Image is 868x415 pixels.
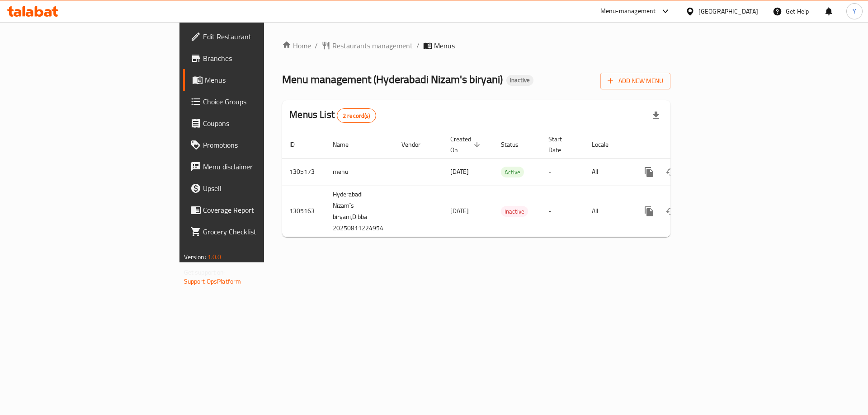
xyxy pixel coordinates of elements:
[401,139,432,150] span: Vendor
[183,112,325,134] a: Coupons
[183,69,325,91] a: Menus
[660,201,682,222] button: Change Status
[203,226,317,237] span: Grocery Checklist
[506,75,533,86] div: Inactive
[203,118,317,129] span: Coupons
[592,139,620,150] span: Locale
[282,131,732,237] table: enhanced table
[183,156,325,177] a: Menu disclaimer
[501,167,524,177] span: Active
[501,206,528,217] span: Inactive
[184,251,206,263] span: Version:
[548,134,574,155] span: Start Date
[325,158,394,186] td: menu
[203,31,317,42] span: Edit Restaurant
[205,75,317,85] span: Menus
[450,134,483,155] span: Created On
[183,199,325,221] a: Coverage Report
[203,140,317,150] span: Promotions
[184,275,241,287] a: Support.OpsPlatform
[183,134,325,156] a: Promotions
[698,6,758,16] div: [GEOGRAPHIC_DATA]
[337,108,376,123] div: Total records count
[183,177,325,199] a: Upsell
[325,186,394,237] td: Hyderabadi Nizam`s biryani,Dibba 20250811224954
[333,139,360,150] span: Name
[660,161,682,183] button: Change Status
[450,166,469,177] span: [DATE]
[183,26,325,47] a: Edit Restaurant
[289,139,307,150] span: ID
[203,183,317,194] span: Upsell
[631,131,732,159] th: Actions
[184,266,226,278] span: Get support on:
[282,40,670,51] nav: breadcrumb
[501,139,530,150] span: Status
[332,40,413,51] span: Restaurants management
[506,76,533,84] span: Inactive
[203,161,317,172] span: Menu disclaimer
[638,161,660,183] button: more
[337,112,376,120] span: 2 record(s)
[585,186,631,237] td: All
[600,6,656,17] div: Menu-management
[608,75,663,87] span: Add New Menu
[450,205,469,217] span: [DATE]
[501,206,528,217] div: Inactive
[638,201,660,222] button: more
[203,205,317,215] span: Coverage Report
[645,105,667,126] div: Export file
[289,108,376,123] h2: Menus List
[183,91,325,112] a: Choice Groups
[600,73,670,89] button: Add New Menu
[203,53,317,64] span: Branches
[434,40,455,51] span: Menus
[321,40,413,51] a: Restaurants management
[203,96,317,107] span: Choice Groups
[183,47,325,69] a: Branches
[183,221,325,242] a: Grocery Checklist
[853,6,856,16] span: Y
[541,158,585,186] td: -
[416,40,420,51] li: /
[282,69,503,89] span: Menu management ( Hyderabadi Nizam's biryani )
[541,186,585,237] td: -
[208,251,222,263] span: 1.0.0
[585,158,631,186] td: All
